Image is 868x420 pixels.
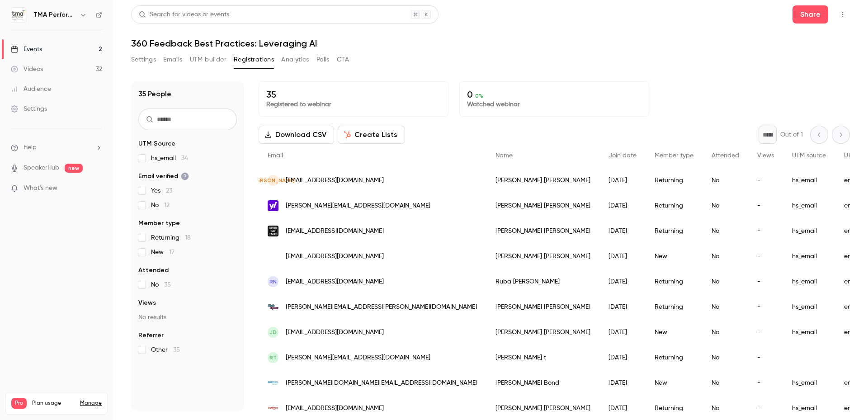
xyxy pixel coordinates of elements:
[486,218,599,244] div: [PERSON_NAME] [PERSON_NAME]
[599,269,646,294] div: [DATE]
[11,104,47,113] div: Settings
[24,143,37,152] span: Help
[338,126,405,144] button: Create Lists
[266,100,441,109] p: Registered to webinar
[268,302,278,312] img: plasticexpress.com
[783,193,835,218] div: hs_email
[599,244,646,269] div: [DATE]
[286,227,384,236] span: [EMAIL_ADDRESS][DOMAIN_NAME]
[609,152,637,159] span: Join date
[268,152,283,159] span: Email
[703,294,748,320] div: No
[234,52,274,67] button: Registrations
[173,347,180,353] span: 35
[131,38,850,49] h1: 360 Feedback Best Practices: Leveraging AI
[646,218,703,244] div: Returning
[703,218,748,244] div: No
[703,168,748,193] div: No
[486,193,599,218] div: [PERSON_NAME] [PERSON_NAME]
[599,345,646,370] div: [DATE]
[131,52,156,67] button: Settings
[599,320,646,345] div: [DATE]
[486,294,599,320] div: [PERSON_NAME] [PERSON_NAME]
[486,244,599,269] div: [PERSON_NAME] [PERSON_NAME]
[646,294,703,320] div: Returning
[703,269,748,294] div: No
[169,249,175,255] span: 17
[138,139,175,148] span: UTM Source
[268,200,278,211] img: att.net
[138,331,164,340] span: Referrer
[164,282,171,288] span: 35
[646,370,703,396] div: New
[286,176,384,185] span: [EMAIL_ADDRESS][DOMAIN_NAME]
[646,269,703,294] div: Returning
[748,370,783,396] div: -
[599,168,646,193] div: [DATE]
[780,130,803,139] p: Out of 1
[151,186,172,195] span: Yes
[599,193,646,218] div: [DATE]
[703,345,748,370] div: No
[151,201,170,210] span: No
[164,202,170,208] span: 12
[11,143,102,152] li: help-dropdown-opener
[166,188,172,194] span: 23
[793,5,828,24] button: Share
[11,45,42,54] div: Events
[475,93,483,99] span: 0 %
[286,302,477,312] span: [PERSON_NAME][EMAIL_ADDRESS][PERSON_NAME][DOMAIN_NAME]
[286,252,384,261] span: [EMAIL_ADDRESS][DOMAIN_NAME]
[151,248,175,257] span: New
[138,219,180,228] span: Member type
[316,52,330,67] button: Polls
[783,294,835,320] div: hs_email
[748,244,783,269] div: -
[486,320,599,345] div: [PERSON_NAME] [PERSON_NAME]
[703,370,748,396] div: No
[138,298,156,307] span: Views
[269,328,277,336] span: JD
[792,152,826,159] span: UTM source
[495,152,513,159] span: Name
[268,251,278,262] img: lementor-academy.com
[11,85,51,94] div: Audience
[748,193,783,218] div: -
[33,10,76,19] h6: TMA Performance (formerly DecisionWise)
[138,313,237,322] p: No results
[646,244,703,269] div: New
[281,52,309,67] button: Analytics
[783,244,835,269] div: hs_email
[269,278,277,286] span: RN
[269,354,277,362] span: Rt
[748,345,783,370] div: -
[486,370,599,396] div: [PERSON_NAME] Bond
[80,400,102,407] a: Manage
[268,403,278,414] img: tennesseetheatre.com
[181,155,188,161] span: 34
[138,89,171,99] h1: 35 People
[185,235,191,241] span: 18
[486,345,599,370] div: [PERSON_NAME] t
[24,163,59,173] a: SpeakerHub
[11,8,26,22] img: TMA Performance (formerly DecisionWise)
[151,154,188,163] span: hs_email
[11,398,27,409] span: Pro
[748,269,783,294] div: -
[467,100,642,109] p: Watched webinar
[151,345,180,354] span: Other
[783,269,835,294] div: hs_email
[748,320,783,345] div: -
[748,168,783,193] div: -
[286,404,384,413] span: [EMAIL_ADDRESS][DOMAIN_NAME]
[286,328,384,337] span: [EMAIL_ADDRESS][DOMAIN_NAME]
[266,89,441,100] p: 35
[259,126,334,144] button: Download CSV
[712,152,739,159] span: Attended
[91,184,102,193] iframe: Noticeable Trigger
[24,184,57,193] span: What's new
[286,201,430,211] span: [PERSON_NAME][EMAIL_ADDRESS][DOMAIN_NAME]
[599,218,646,244] div: [DATE]
[646,168,703,193] div: Returning
[337,52,349,67] button: CTA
